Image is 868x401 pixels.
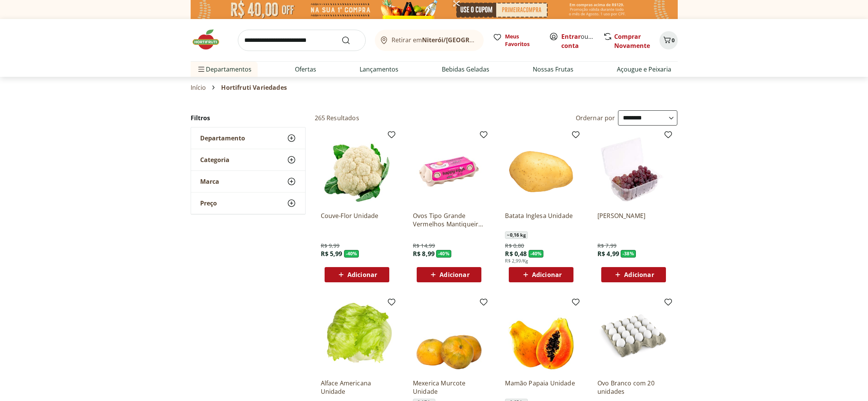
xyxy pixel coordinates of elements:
a: Batata Inglesa Unidade [505,212,577,228]
img: Ovo Branco com 20 unidades [597,301,670,373]
button: Marca [191,171,305,192]
button: Departamento [191,127,305,149]
img: Ovos Tipo Grande Vermelhos Mantiqueira Happy Eggs 10 Unidades [413,133,485,205]
button: Submit Search [341,36,360,45]
span: R$ 0,48 [505,250,527,258]
span: R$ 5,99 [321,250,342,258]
span: Adicionar [532,272,562,278]
span: Adicionar [347,272,377,278]
span: Meus Favoritos [505,33,540,48]
span: Categoria [200,156,229,164]
span: Marca [200,178,219,185]
img: Mamão Papaia Unidade [505,301,577,373]
span: Adicionar [440,272,469,278]
a: Couve-Flor Unidade [321,212,393,228]
span: Departamento [200,134,245,142]
span: ~ 0,16 kg [505,231,527,239]
a: Ovos Tipo Grande Vermelhos Mantiqueira Happy Eggs 10 Unidades [413,212,485,228]
span: R$ 8,99 [413,250,435,258]
img: Mexerica Murcote Unidade [413,301,485,373]
button: Adicionar [417,267,481,282]
span: Preço [200,199,217,207]
img: Couve-Flor Unidade [321,133,393,205]
button: Menu [197,60,206,78]
span: - 38 % [621,250,636,258]
label: Ordernar por [576,114,615,122]
a: Comprar Novamente [614,32,650,50]
a: Açougue e Peixaria [617,65,671,74]
span: R$ 7,99 [597,242,616,250]
button: Adicionar [325,267,389,282]
span: ou [561,32,595,50]
a: Mexerica Murcote Unidade [413,379,485,396]
span: R$ 4,99 [597,250,619,258]
button: Preço [191,193,305,214]
button: Adicionar [601,267,666,282]
span: - 40 % [344,250,359,258]
span: Hortifruti Variedades [221,84,287,91]
b: Niterói/[GEOGRAPHIC_DATA] [422,36,509,44]
a: Alface Americana Unidade [321,379,393,396]
button: Adicionar [509,267,573,282]
button: Carrinho [659,31,678,49]
a: Ovo Branco com 20 unidades [597,379,670,396]
span: R$ 9,99 [321,242,340,250]
img: Batata Inglesa Unidade [505,133,577,205]
img: Alface Americana Unidade [321,301,393,373]
img: Hortifruti [191,28,229,51]
button: Retirar emNiterói/[GEOGRAPHIC_DATA] [375,30,484,51]
a: Nossas Frutas [533,65,573,74]
a: Criar conta [561,32,603,50]
img: Uva Rosada Embalada [597,133,670,205]
button: Categoria [191,149,305,170]
a: Início [191,84,206,91]
span: Departamentos [197,60,252,78]
a: Mamão Papaia Unidade [505,379,577,396]
input: search [238,30,366,51]
span: Adicionar [624,272,654,278]
span: R$ 14,99 [413,242,435,250]
span: Retirar em [392,37,476,43]
a: Bebidas Geladas [442,65,489,74]
h2: 265 Resultados [315,114,359,122]
a: Lançamentos [360,65,398,74]
h2: Filtros [191,110,306,126]
span: R$ 2,99/Kg [505,258,528,264]
span: - 40 % [529,250,544,258]
a: Ofertas [295,65,316,74]
a: Entrar [561,32,581,41]
span: 0 [672,37,675,44]
a: Meus Favoritos [493,33,540,48]
a: [PERSON_NAME] [597,212,670,228]
span: R$ 0,80 [505,242,524,250]
span: - 40 % [436,250,451,258]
